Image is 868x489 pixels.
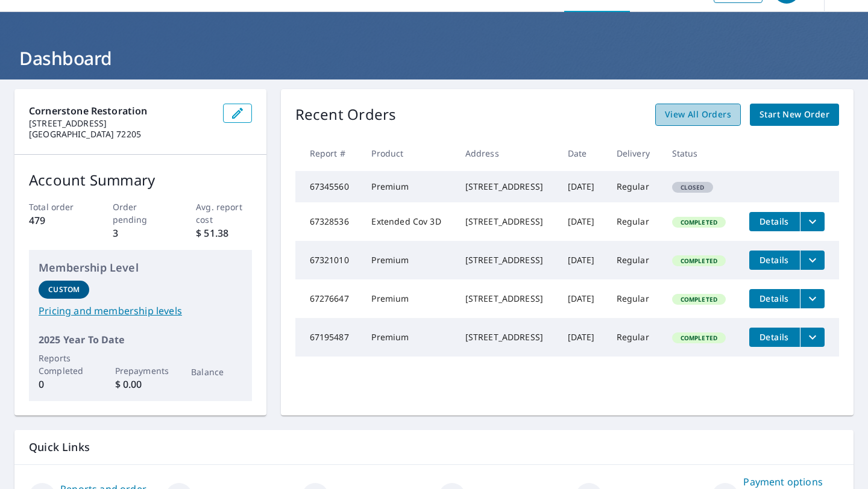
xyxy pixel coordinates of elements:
[558,318,607,357] td: [DATE]
[665,107,731,122] span: View All Orders
[362,202,455,241] td: Extended Cov 3D
[800,251,825,270] button: filesDropdownBtn-67321010
[607,241,662,279] td: Regular
[39,377,89,391] p: 0
[362,135,455,171] th: Product
[362,318,455,357] td: Premium
[295,202,362,241] td: 67328536
[607,171,662,202] td: Regular
[607,279,662,318] td: Regular
[29,118,213,129] p: [STREET_ADDRESS]
[39,332,242,347] p: 2025 Year To Date
[295,241,362,279] td: 67321010
[115,377,166,391] p: $ 0.00
[295,104,397,126] p: Recent Orders
[749,289,800,308] button: detailsBtn-67276647
[295,135,362,171] th: Report #
[465,254,549,266] div: [STREET_ADDRESS]
[295,171,362,202] td: 67345560
[29,201,84,213] p: Total order
[362,279,455,318] td: Premium
[115,364,166,377] p: Prepayments
[749,328,800,347] button: detailsBtn-67195487
[749,251,800,270] button: detailsBtn-67321010
[558,241,607,279] td: [DATE]
[465,293,549,305] div: [STREET_ADDRESS]
[607,202,662,241] td: Regular
[29,440,839,455] p: Quick Links
[673,257,725,265] span: Completed
[48,284,80,295] p: Custom
[558,202,607,241] td: [DATE]
[756,293,793,304] span: Details
[558,135,607,171] th: Date
[607,135,662,171] th: Delivery
[295,318,362,357] td: 67195487
[756,216,793,227] span: Details
[756,331,793,343] span: Details
[673,295,725,304] span: Completed
[39,260,242,276] p: Membership Level
[362,171,455,202] td: Premium
[39,352,89,377] p: Reports Completed
[39,304,242,318] a: Pricing and membership levels
[673,218,725,226] span: Completed
[749,212,800,231] button: detailsBtn-67328536
[465,216,549,228] div: [STREET_ADDRESS]
[29,169,252,191] p: Account Summary
[673,183,712,192] span: Closed
[800,289,825,308] button: filesDropdownBtn-67276647
[113,201,168,226] p: Order pending
[14,46,854,70] h1: Dashboard
[558,171,607,202] td: [DATE]
[196,226,251,240] p: $ 51.38
[465,331,549,343] div: [STREET_ADDRESS]
[662,135,740,171] th: Status
[362,241,455,279] td: Premium
[295,279,362,318] td: 67276647
[29,213,84,228] p: 479
[113,226,168,240] p: 3
[465,181,549,193] div: [STREET_ADDRESS]
[29,104,213,118] p: Cornerstone Restoration
[558,279,607,318] td: [DATE]
[750,104,839,126] a: Start New Order
[759,107,829,122] span: Start New Order
[756,254,793,266] span: Details
[800,328,825,347] button: filesDropdownBtn-67195487
[673,334,725,342] span: Completed
[456,135,558,171] th: Address
[196,201,251,226] p: Avg. report cost
[29,129,213,140] p: [GEOGRAPHIC_DATA] 72205
[607,318,662,357] td: Regular
[655,104,741,126] a: View All Orders
[800,212,825,231] button: filesDropdownBtn-67328536
[191,366,242,378] p: Balance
